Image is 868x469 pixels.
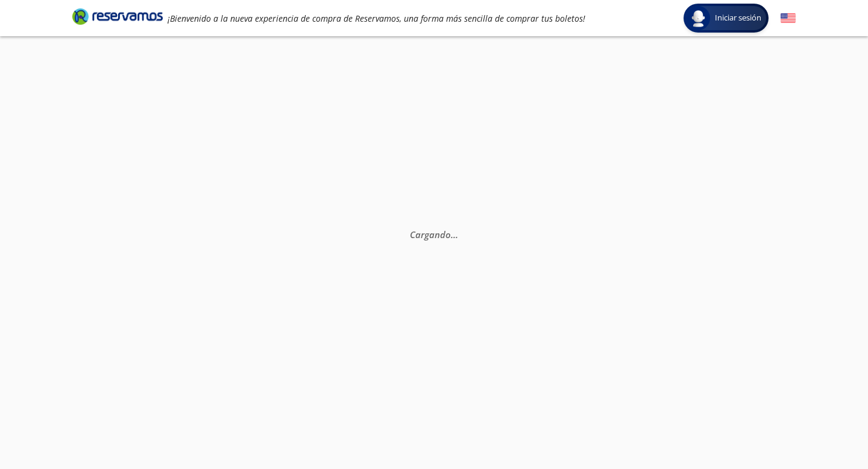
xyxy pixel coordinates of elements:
span: . [451,228,453,241]
em: ¡Bienvenido a la nueva experiencia de compra de Reservamos, una forma más sencilla de comprar tus... [168,13,585,24]
button: English [781,11,796,26]
i: Brand Logo [72,7,163,25]
span: . [453,228,456,241]
em: Cargando [410,228,458,241]
span: Iniciar sesión [710,12,766,24]
a: Brand Logo [72,7,163,29]
span: . [456,228,458,241]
